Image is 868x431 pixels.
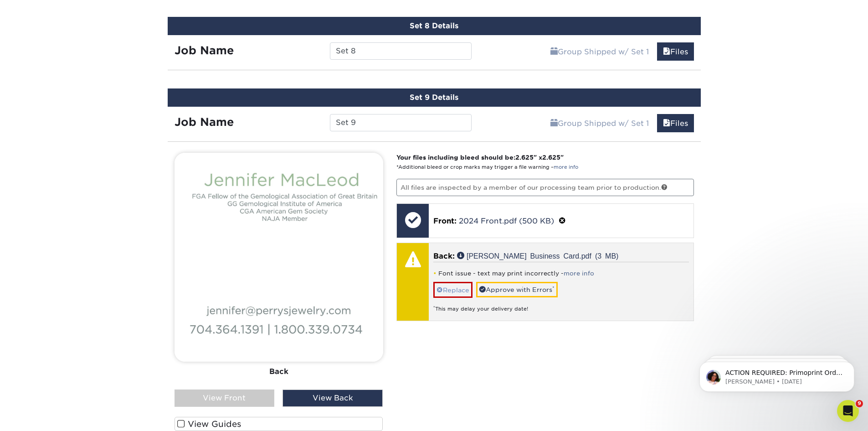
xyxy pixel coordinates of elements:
span: 9 [856,400,863,407]
label: View Guides [175,417,383,431]
input: Enter a job name [330,42,472,60]
p: All files are inspected by a member of our processing team prior to production. [396,179,694,196]
strong: Job Name [175,44,234,57]
span: files [663,119,670,128]
div: This may delay your delivery date! [433,298,689,313]
li: Font issue - text may print incorrectly - [433,270,689,277]
small: *Additional bleed or crop marks may trigger a file warning – [396,164,578,170]
a: Files [657,42,694,61]
strong: Job Name [175,115,234,129]
a: [PERSON_NAME] Business Card.pdf (3 MB) [457,252,618,259]
div: Set 8 Details [168,17,701,35]
span: Front: [433,217,457,225]
span: ACTION REQUIRED: Primoprint Order 25722-35772-63667 Good morning [PERSON_NAME], Thank you for pla... [40,26,157,279]
span: shipping [550,119,558,128]
a: Replace [433,282,473,298]
input: Enter a job name [330,114,472,131]
a: Group Shipped w/ Set 1 [544,114,655,132]
span: files [663,47,670,56]
a: Files [657,114,694,132]
a: Approve with Errors* [476,282,558,297]
span: 2.625 [542,154,560,161]
div: View Back [282,389,383,407]
a: more info [564,270,594,277]
iframe: Intercom notifications message [686,343,868,406]
span: 2.625 [515,154,534,161]
div: View Front [175,389,275,407]
div: Back [175,361,383,381]
div: Set 9 Details [168,88,701,107]
a: more info [554,164,578,170]
strong: Your files including bleed should be: " x " [396,154,564,161]
span: shipping [550,47,558,56]
iframe: Intercom live chat [837,400,859,422]
a: 2024 Front.pdf (500 KB) [459,217,554,225]
p: Message from Avery, sent 9w ago [40,35,157,43]
a: Group Shipped w/ Set 1 [544,42,655,61]
span: Back: [433,252,455,260]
